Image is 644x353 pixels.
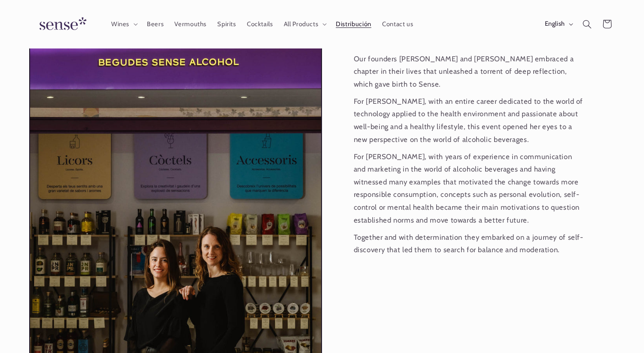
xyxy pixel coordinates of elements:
span: Spirits [217,20,236,28]
p: Together and with determination they embarked on a journey of self-discovery that led them to sea... [354,231,584,256]
a: Contact us [377,15,419,33]
button: English [539,15,577,33]
a: Beers [141,15,169,33]
span: Vermouths [174,20,207,28]
p: For [PERSON_NAME], with an entire career dedicated to the world of technology applied to the heal... [354,95,584,146]
a: Sense [26,9,97,40]
a: Spirits [212,15,242,33]
summary: Wines [106,15,141,33]
span: Wines [111,20,129,28]
span: Contact us [382,20,413,28]
a: Distribución [331,15,377,33]
span: Beers [147,20,164,28]
p: For [PERSON_NAME], with years of experience in communication and marketing in the world of alcoho... [354,151,584,227]
a: Cocktails [241,15,278,33]
p: Our founders [PERSON_NAME] and [PERSON_NAME] embraced a chapter in their lives that unleashed a t... [354,53,584,91]
a: Vermouths [169,15,212,33]
summary: All Products [278,15,331,33]
summary: Search [577,14,597,34]
span: All Products [284,20,319,28]
span: Distribución [336,20,371,28]
span: Cocktails [247,20,273,28]
img: Sense [29,12,94,36]
span: English [545,20,565,29]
